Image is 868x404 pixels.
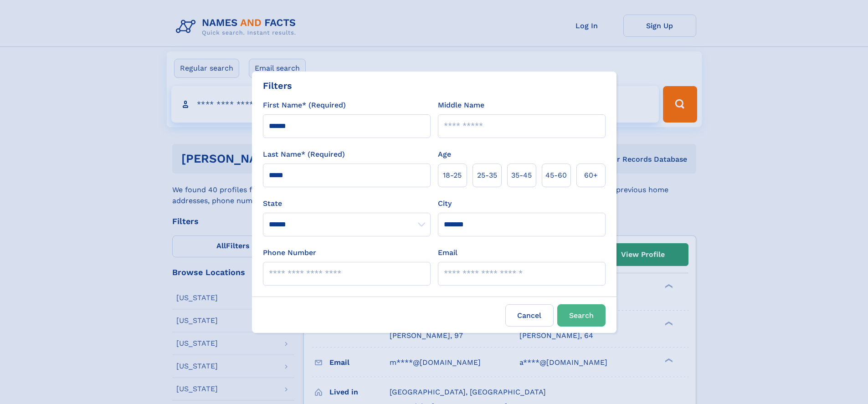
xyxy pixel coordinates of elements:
[477,170,497,181] span: 25‑35
[438,149,451,160] label: Age
[438,247,457,258] label: Email
[263,247,316,258] label: Phone Number
[438,100,484,111] label: Middle Name
[438,198,452,209] label: City
[545,170,567,181] span: 45‑60
[263,100,346,111] label: First Name* (Required)
[557,304,606,327] button: Search
[263,198,431,209] label: State
[443,170,462,181] span: 18‑25
[511,170,532,181] span: 35‑45
[263,79,292,92] div: Filters
[584,170,598,181] span: 60+
[505,304,554,327] label: Cancel
[263,149,345,160] label: Last Name* (Required)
